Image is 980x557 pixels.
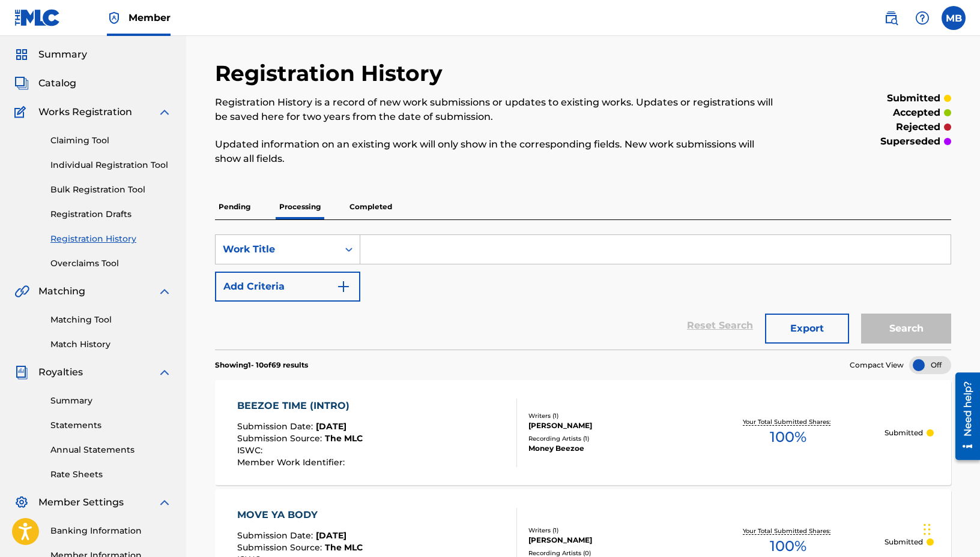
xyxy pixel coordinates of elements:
iframe: Resource Center [946,368,980,465]
div: Help [910,6,934,30]
p: rejected [896,120,940,134]
a: Match History [50,338,172,351]
p: Your Total Submitted Shares: [743,417,833,426]
p: submitted [887,91,940,106]
img: Member Settings [14,495,29,510]
p: Registration History is a record of new work submissions or updates to existing works. Updates or... [215,95,782,124]
a: Registration Drafts [50,208,172,221]
span: [DATE] [316,421,346,432]
img: Summary [14,47,29,62]
div: Money Beezoe [528,443,692,454]
a: Annual Statements [50,444,172,456]
button: Export [765,314,849,344]
span: Member [129,11,171,25]
a: BEEZOE TIME (INTRO)Submission Date:[DATE]Submission Source:The MLCISWC:Member Work Identifier:Wri... [215,380,951,485]
span: Matching [38,284,85,299]
div: BEEZOE TIME (INTRO) [237,399,363,413]
span: 100 % [770,535,806,557]
a: Individual Registration Tool [50,159,172,171]
img: 9d2ae6d4665cec9f34b9.svg [336,279,351,294]
span: 100 % [770,426,806,448]
span: Member Work Identifier : [237,457,348,468]
span: Submission Date : [237,421,316,432]
span: The MLC [325,542,363,553]
div: MOVE YA BODY [237,508,363,522]
img: Works Registration [14,105,30,119]
img: Royalties [14,365,29,380]
p: Completed [346,194,396,219]
span: Submission Source : [237,542,325,553]
span: The MLC [325,433,363,444]
p: Submitted [885,537,923,547]
iframe: Chat Widget [920,499,980,557]
img: Matching [14,284,29,299]
h2: Registration History [215,60,449,87]
p: Updated information on an existing work will only show in the corresponding fields. New work subm... [215,137,782,166]
span: Compact View [850,360,904,371]
span: Royalties [38,365,83,380]
p: superseded [880,134,940,149]
a: Overclaims Tool [50,257,172,270]
div: Work Title [223,242,331,257]
a: Banking Information [50,525,172,537]
a: Registration History [50,233,172,245]
img: expand [157,495,172,510]
div: [PERSON_NAME] [528,420,692,431]
span: [DATE] [316,530,346,541]
span: Summary [38,47,87,62]
img: expand [157,365,172,380]
a: CatalogCatalog [14,76,76,91]
p: Pending [215,194,254,219]
a: Matching Tool [50,314,172,326]
p: Processing [276,194,324,219]
img: MLC Logo [14,9,61,26]
div: Writers ( 1 ) [528,526,692,535]
img: Top Rightsholder [107,11,121,25]
span: Works Registration [38,105,132,119]
div: [PERSON_NAME] [528,535,692,546]
form: Search Form [215,234,951,350]
button: Add Criteria [215,272,360,302]
span: ISWC : [237,445,265,456]
img: expand [157,105,172,119]
div: User Menu [942,6,966,30]
a: Rate Sheets [50,468,172,481]
p: Submitted [885,427,923,438]
div: Drag [924,511,931,547]
p: Showing 1 - 10 of 69 results [215,360,308,371]
img: help [915,11,930,25]
span: Submission Source : [237,433,325,444]
a: Summary [50,395,172,407]
div: Writers ( 1 ) [528,411,692,420]
span: Catalog [38,76,76,91]
a: SummarySummary [14,47,87,62]
img: Catalog [14,76,29,91]
div: Recording Artists ( 1 ) [528,434,692,443]
p: Your Total Submitted Shares: [743,526,833,535]
p: accepted [893,106,940,120]
img: expand [157,284,172,299]
a: Claiming Tool [50,134,172,147]
a: Statements [50,419,172,432]
a: Bulk Registration Tool [50,183,172,196]
img: search [884,11,898,25]
span: Member Settings [38,495,124,510]
a: Public Search [879,6,903,30]
span: Submission Date : [237,530,316,541]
